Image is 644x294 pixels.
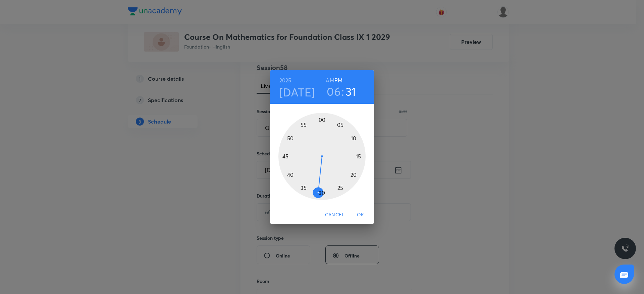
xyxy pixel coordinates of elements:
[327,84,341,98] button: 06
[279,85,315,99] button: [DATE]
[350,209,371,221] button: OK
[353,211,369,219] span: OK
[322,209,347,221] button: Cancel
[341,84,344,98] h3: :
[279,76,291,85] button: 2025
[345,84,356,98] button: 31
[326,76,334,85] button: AM
[325,211,344,219] span: Cancel
[334,76,342,85] button: PM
